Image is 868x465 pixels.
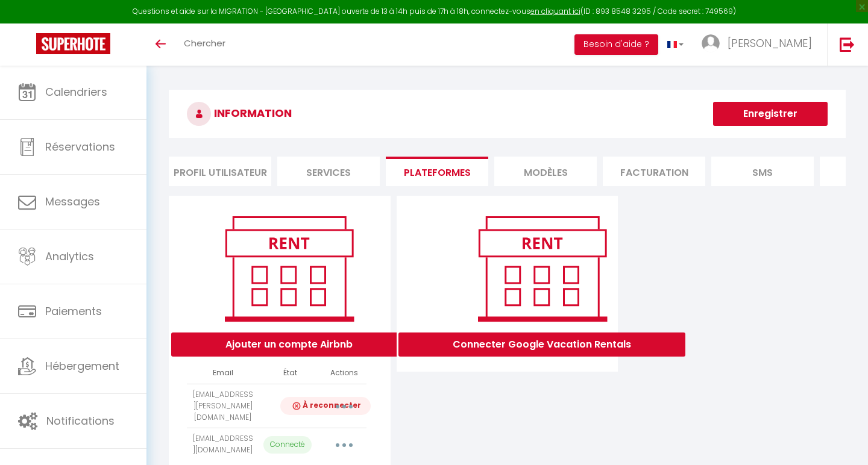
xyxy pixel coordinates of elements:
button: Besoin d'aide ? [574,34,658,55]
p: Connecté [263,436,312,454]
img: ... [702,34,720,52]
button: Ajouter un compte Airbnb [171,332,407,357]
td: [EMAIL_ADDRESS][PERSON_NAME][DOMAIN_NAME] [187,384,259,428]
li: Facturation [603,157,705,186]
button: Connecter Google Vacation Rentals [398,332,685,357]
span: Chercher [184,37,225,49]
span: Hébergement [45,358,119,373]
th: Email [187,363,259,384]
h3: INFORMATION [169,90,846,138]
th: Actions [322,363,367,384]
p: À reconnecter [283,400,368,412]
td: [EMAIL_ADDRESS][DOMAIN_NAME] [187,428,259,461]
li: Plateformes [386,157,488,186]
th: État [259,363,321,384]
img: rent.png [212,211,366,326]
img: Super Booking [36,33,110,54]
span: Réservations [45,139,115,154]
img: logout [840,37,855,52]
li: MODÈLES [494,157,597,186]
a: Chercher [175,23,234,66]
li: SMS [711,157,814,186]
li: Profil Utilisateur [169,157,271,186]
a: ... [PERSON_NAME] [693,23,827,66]
span: Paiements [45,304,102,319]
li: Services [277,157,380,186]
span: Notifications [46,413,115,428]
span: Calendriers [45,84,107,99]
span: Analytics [45,249,94,264]
span: Messages [45,194,100,209]
a: en cliquant ici [530,6,580,16]
img: rent.png [465,211,619,326]
span: [PERSON_NAME] [728,36,812,51]
button: Enregistrer [713,102,828,126]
